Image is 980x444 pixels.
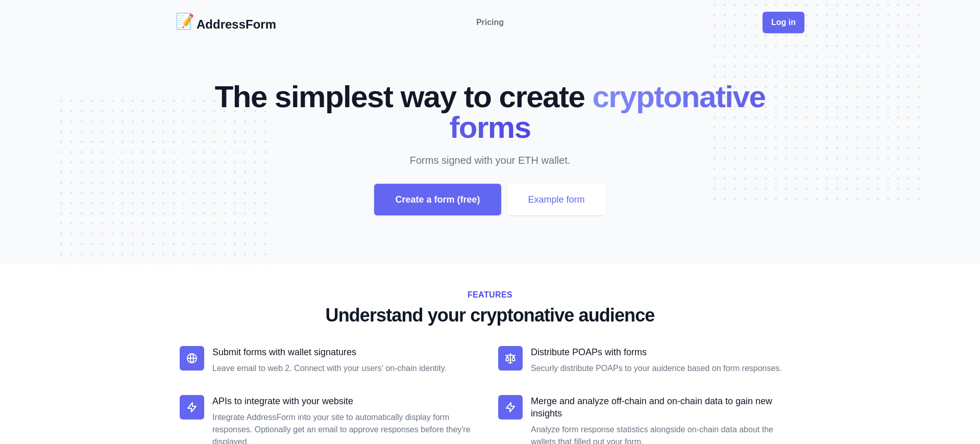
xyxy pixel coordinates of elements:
[531,395,800,420] p: Merge and analyze off-chain and on-chain data to gain new insights
[212,395,482,407] p: APIs to integrate with your website
[374,184,501,215] div: Create a form (free)
[215,80,585,114] span: The simplest way to create
[180,305,800,326] p: Understand your cryptonative audience
[763,12,804,33] div: Log in
[531,346,800,358] p: Distribute POAPs with forms
[176,12,194,33] div: 📝
[212,346,482,358] p: Submit forms with wallet signatures
[176,12,804,33] nav: Global
[212,362,482,375] dd: Leave email to web 2. Connect with your users' on-chain identity.
[229,153,751,167] p: Forms signed with your ETH wallet.
[476,16,504,29] a: Pricing
[531,362,800,375] dd: Securly distribute POAPs to your auidence based on form responses.
[507,184,606,215] div: Example form
[449,80,765,144] span: cryptonative forms
[197,16,276,33] h2: AddressForm
[180,289,800,301] h2: Features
